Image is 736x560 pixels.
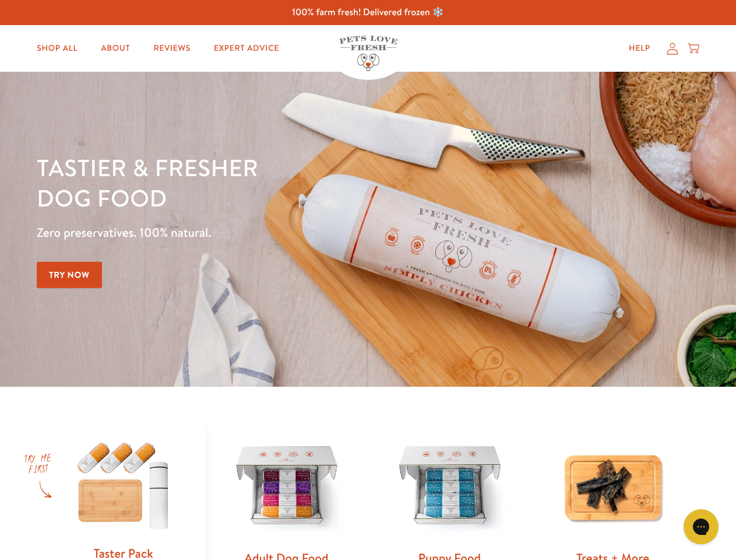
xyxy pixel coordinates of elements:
[678,505,724,548] iframe: Gorgias live chat messenger
[619,37,660,60] a: Help
[37,222,478,243] p: Zero preservatives. 100% natural.
[27,37,87,60] a: Shop All
[144,37,199,60] a: Reviews
[91,37,139,60] a: About
[205,37,288,60] a: Expert Advice
[37,262,102,288] a: Try Now
[37,152,478,213] h1: Tastier & fresher dog food
[339,36,397,71] img: Pets Love Fresh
